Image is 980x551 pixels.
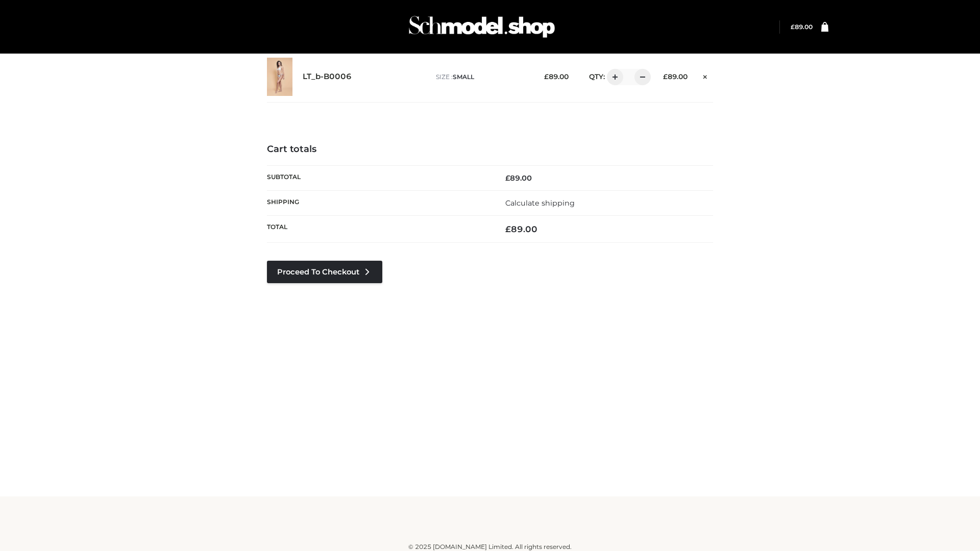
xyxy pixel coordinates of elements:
div: QTY: [579,69,647,85]
bdi: 89.00 [505,224,537,234]
h4: Cart totals [267,144,713,155]
th: Total [267,216,490,243]
a: Proceed to Checkout [267,261,382,283]
a: Calculate shipping [505,198,575,208]
a: LT_b-B0006 [303,72,352,82]
span: £ [505,224,511,234]
bdi: 89.00 [791,23,813,31]
bdi: 89.00 [663,72,688,81]
span: £ [544,72,549,81]
span: SMALL [453,73,474,81]
bdi: 89.00 [544,72,569,81]
span: £ [791,23,795,31]
a: Remove this item [698,69,713,82]
img: Schmodel Admin 964 [405,7,558,47]
th: Subtotal [267,165,490,190]
bdi: 89.00 [505,173,532,183]
th: Shipping [267,190,490,215]
p: size : [436,72,528,82]
span: £ [505,173,510,183]
span: £ [663,72,668,81]
a: £89.00 [791,23,813,31]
